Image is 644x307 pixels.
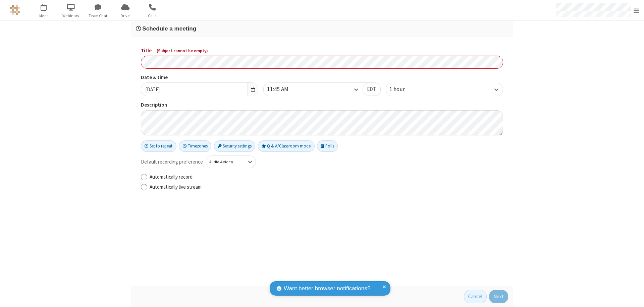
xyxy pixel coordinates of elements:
span: Schedule a meeting [142,25,196,32]
span: ( Subject cannot be empty ) [157,48,208,54]
label: Automatically record [150,173,503,181]
label: Title [141,47,503,55]
div: 11:45 AM [267,85,300,94]
label: Description [141,101,503,109]
div: 1 hour [389,85,416,94]
button: Set to repeat [141,140,176,152]
button: Timezones [179,140,211,152]
span: Want better browser notifications? [284,284,370,293]
img: QA Selenium DO NOT DELETE OR CHANGE [10,5,20,15]
span: Webinars [58,13,84,19]
button: Next [489,290,508,303]
span: Drive [113,13,138,19]
button: Cancel [464,290,487,303]
iframe: Chat [627,290,639,302]
button: Q & A/Classroom mode [258,140,315,152]
span: Team Chat [86,13,111,19]
label: Automatically live stream [150,183,503,191]
span: Meet [31,13,56,19]
span: Default recording preference [141,158,203,166]
button: EDT [363,83,380,96]
button: Polls [317,140,338,152]
label: Date & time [141,74,258,81]
button: Security settings [214,140,256,152]
div: Audio & video [209,159,241,165]
span: Calls [140,13,165,19]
